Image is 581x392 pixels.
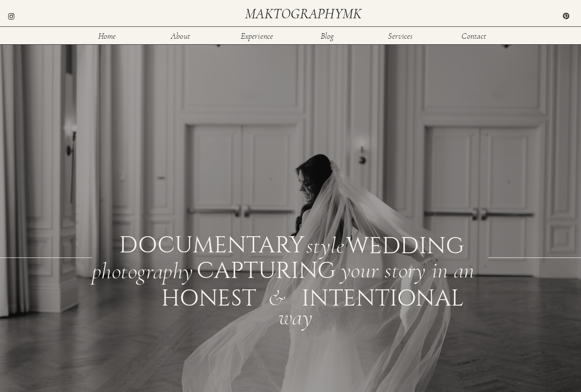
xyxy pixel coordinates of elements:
div: CAPTURING [197,259,296,278]
a: maktographymk [245,7,365,21]
div: WEDDING [346,235,462,253]
div: intentional [302,287,363,306]
div: & [268,287,293,306]
a: About [167,32,194,39]
div: photography [92,260,194,280]
div: way [278,306,320,326]
div: your story in an [341,259,487,278]
div: documentary [119,234,302,254]
a: Contact [460,32,488,39]
div: style [306,235,344,253]
a: Blog [313,32,341,39]
a: Home [93,32,121,39]
a: Services [387,32,414,39]
a: Experience [240,32,274,39]
div: honest [161,287,223,306]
